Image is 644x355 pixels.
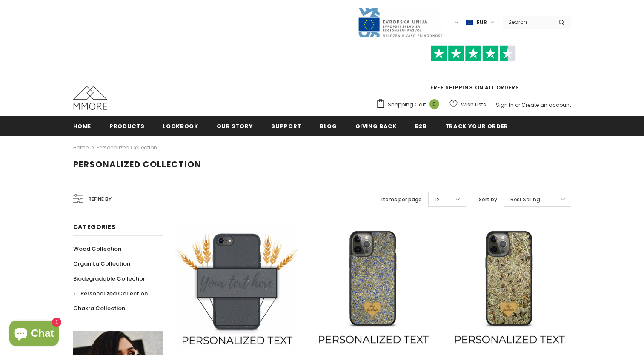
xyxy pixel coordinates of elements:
span: Home [73,122,92,130]
span: support [271,122,301,130]
a: Our Story [217,116,253,135]
a: Sign In [496,101,514,109]
span: Personalized Collection [73,158,201,170]
span: Best Selling [510,195,540,204]
span: Giving back [355,122,397,130]
label: Sort by [479,195,497,204]
span: Categories [73,223,116,231]
a: Personalized Collection [73,286,148,301]
label: Items per page [381,195,422,204]
a: Home [73,116,92,135]
span: Wish Lists [461,100,486,109]
a: Giving back [355,116,397,135]
a: Personalized Collection [97,144,157,151]
span: Biodegradable Collection [73,275,146,283]
inbox-online-store-chat: Shopify online store chat [7,321,61,348]
img: Trust Pilot Stars [431,45,516,62]
a: Wish Lists [449,97,486,112]
img: MMORE Cases [73,86,107,110]
span: EUR [477,18,487,27]
span: 0 [429,99,439,109]
span: Blog [320,122,337,130]
span: FREE SHIPPING ON ALL ORDERS [376,49,571,91]
a: Shopping Cart 0 [376,98,444,111]
span: Lookbook [163,122,198,130]
a: Lookbook [163,116,198,135]
input: Search Site [503,16,552,28]
img: Javni Razpis [358,7,443,38]
span: Wood Collection [73,245,121,253]
a: Create an account [521,101,571,109]
iframe: Customer reviews powered by Trustpilot [376,61,571,83]
a: Biodegradable Collection [73,271,146,286]
span: Chakra Collection [73,304,125,312]
span: Shopping Cart [388,100,426,109]
span: Organika Collection [73,260,130,268]
span: 12 [435,195,440,204]
span: or [515,101,520,109]
a: Chakra Collection [73,301,125,316]
a: Wood Collection [73,241,121,256]
span: B2B [415,122,427,130]
a: Track your order [445,116,508,135]
span: Track your order [445,122,508,130]
span: Personalized Collection [80,289,148,298]
a: B2B [415,116,427,135]
a: Blog [320,116,337,135]
span: Products [109,122,144,130]
a: Products [109,116,144,135]
a: support [271,116,301,135]
span: Refine by [89,195,112,204]
a: Home [73,143,89,153]
a: Javni Razpis [358,18,443,26]
span: Our Story [217,122,253,130]
a: Organika Collection [73,256,130,271]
